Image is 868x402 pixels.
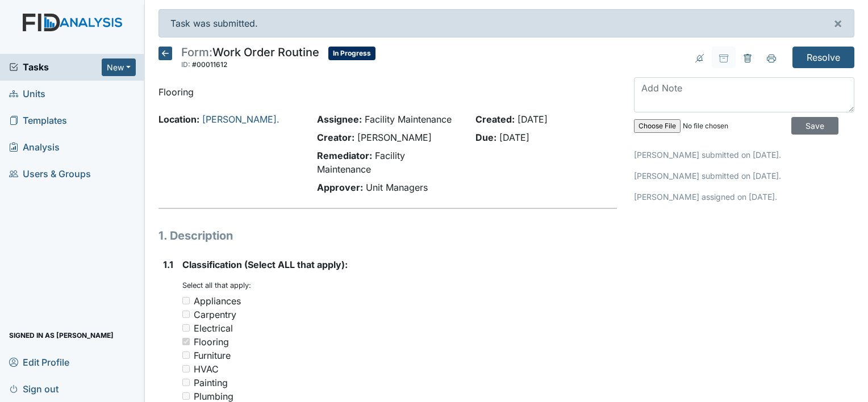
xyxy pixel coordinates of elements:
[202,114,279,125] a: [PERSON_NAME].
[317,132,354,143] strong: Creator:
[194,349,231,362] div: Furniture
[499,132,529,143] span: [DATE]
[163,258,173,271] label: 1.1
[182,297,190,304] input: Appliances
[194,321,233,335] div: Electrical
[182,338,190,345] input: Flooring
[328,47,375,60] span: In Progress
[102,58,136,76] button: New
[182,351,190,359] input: Furniture
[9,165,91,183] span: Users & Groups
[182,324,190,332] input: Electrical
[181,60,190,69] span: ID:
[181,47,319,72] div: Work Order Routine
[317,182,363,193] strong: Approver:
[192,60,227,69] span: #00011612
[634,149,854,161] p: [PERSON_NAME] submitted on [DATE].
[194,294,241,308] div: Appliances
[317,150,372,161] strong: Remediator:
[365,114,452,125] span: Facility Maintenance
[181,45,212,59] span: Form:
[634,170,854,182] p: [PERSON_NAME] submitted on [DATE].
[9,60,102,74] a: Tasks
[518,114,548,125] span: [DATE]
[182,365,190,372] input: HVAC
[833,15,842,31] span: ×
[475,114,515,125] strong: Created:
[158,114,199,125] strong: Location:
[475,132,496,143] strong: Due:
[182,259,348,270] span: Classification (Select ALL that apply):
[634,191,854,203] p: [PERSON_NAME] assigned on [DATE].
[9,326,114,344] span: Signed in as [PERSON_NAME]
[822,10,854,37] button: ×
[182,379,190,386] input: Painting
[9,380,59,397] span: Sign out
[194,308,236,321] div: Carpentry
[357,132,432,143] span: [PERSON_NAME]
[9,85,45,103] span: Units
[182,281,251,290] small: Select all that apply:
[182,392,190,400] input: Plumbing
[158,9,854,37] div: Task was submitted.
[791,117,838,135] input: Save
[9,112,67,129] span: Templates
[792,47,854,68] input: Resolve
[158,227,617,244] h1: 1. Description
[366,182,428,193] span: Unit Managers
[9,353,69,371] span: Edit Profile
[182,311,190,318] input: Carpentry
[158,85,617,99] p: Flooring
[194,362,219,376] div: HVAC
[317,114,362,125] strong: Assignee:
[194,335,229,349] div: Flooring
[194,376,228,390] div: Painting
[9,139,60,156] span: Analysis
